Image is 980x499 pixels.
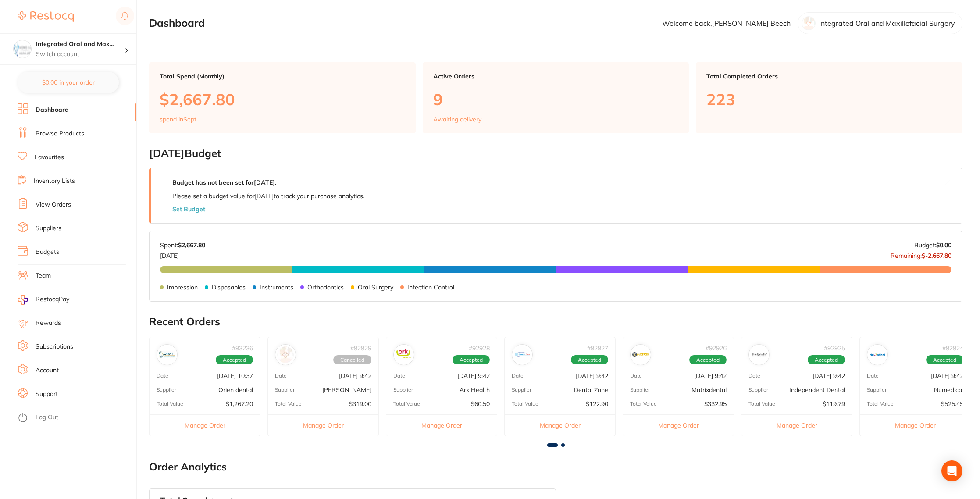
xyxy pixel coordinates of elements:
[178,241,205,249] strong: $2,667.80
[433,73,679,80] p: Active Orders
[36,390,58,399] a: Support
[157,373,168,379] p: Date
[748,387,768,393] p: Supplier
[36,106,69,114] a: Dashboard
[160,242,205,249] p: Spent:
[149,147,962,160] h2: [DATE] Budget
[931,372,963,379] p: [DATE] 9:42
[18,411,134,425] button: Log Out
[748,373,760,379] p: Date
[18,72,119,93] button: $0.00 in your order
[260,284,293,291] p: Instruments
[226,400,253,407] p: $1,267.20
[813,372,845,379] p: [DATE] 9:42
[867,387,887,393] p: Supplier
[808,355,845,365] span: Accepted
[36,50,125,59] p: Switch account
[423,62,689,133] a: Active Orders9Awaiting delivery
[18,295,69,305] a: RestocqPay
[819,19,955,27] p: Integrated Oral and Maxillofacial Surgery
[36,224,61,233] a: Suppliers
[36,319,61,328] a: Rewards
[18,11,74,22] img: Restocq Logo
[824,345,845,352] p: # 92925
[505,414,615,436] button: Manage Order
[891,249,951,259] p: Remaining:
[630,401,657,407] p: Total Value
[630,373,642,379] p: Date
[471,400,490,407] p: $60.50
[307,284,344,291] p: Orthodontics
[706,73,952,80] p: Total Completed Orders
[934,386,963,393] p: Numedical
[867,401,894,407] p: Total Value
[36,366,59,375] a: Account
[217,372,253,379] p: [DATE] 10:37
[512,401,538,407] p: Total Value
[149,62,416,133] a: Total Spend (Monthly)$2,667.80spend inSept
[149,316,962,328] h2: Recent Orders
[936,241,951,249] strong: $0.00
[232,345,253,352] p: # 93236
[630,387,650,393] p: Supplier
[275,373,287,379] p: Date
[167,284,198,291] p: Impression
[869,346,886,363] img: Numedical
[275,387,295,393] p: Supplier
[433,116,481,123] p: Awaiting delivery
[823,400,845,407] p: $119.79
[860,414,970,436] button: Manage Order
[36,271,51,280] a: Team
[469,345,490,352] p: # 92928
[460,386,490,393] p: Ark Health
[407,284,454,291] p: Infection Control
[157,387,176,393] p: Supplier
[36,342,73,351] a: Subscriptions
[36,413,58,422] a: Log Out
[694,372,727,379] p: [DATE] 9:42
[149,17,205,29] h2: Dashboard
[586,400,608,407] p: $122.90
[433,90,679,108] p: 9
[160,90,405,108] p: $2,667.80
[396,346,412,363] img: Ark Health
[14,40,31,58] img: Integrated Oral and Maxillofacial Surgery
[218,386,253,393] p: Orien dental
[576,372,608,379] p: [DATE] 9:42
[35,153,64,162] a: Favourites
[216,355,253,365] span: Accepted
[386,414,497,436] button: Manage Order
[36,295,69,304] span: RestocqPay
[160,249,205,259] p: [DATE]
[358,284,393,291] p: Oral Surgery
[704,400,727,407] p: $332.95
[623,414,734,436] button: Manage Order
[393,401,420,407] p: Total Value
[914,242,951,249] p: Budget:
[172,178,276,186] strong: Budget has not been set for [DATE] .
[922,252,951,260] strong: $-2,667.80
[159,346,175,363] img: Orien dental
[632,346,649,363] img: Matrixdental
[457,372,490,379] p: [DATE] 9:42
[393,373,405,379] p: Date
[18,7,74,27] a: Restocq Logo
[333,355,371,365] span: Cancelled
[512,387,531,393] p: Supplier
[172,192,364,200] p: Please set a budget value for [DATE] to track your purchase analytics.
[349,400,371,407] p: $319.00
[512,373,524,379] p: Date
[789,386,845,393] p: Independent Dental
[34,177,75,185] a: Inventory Lists
[18,295,28,305] img: RestocqPay
[172,206,205,213] button: Set Budget
[662,19,791,27] p: Welcome back, [PERSON_NAME] Beech
[587,345,608,352] p: # 92927
[748,401,775,407] p: Total Value
[277,346,294,363] img: Henry Schein Halas
[157,401,183,407] p: Total Value
[706,345,727,352] p: # 92926
[514,346,531,363] img: Dental Zone
[689,355,727,365] span: Accepted
[942,345,963,352] p: # 92924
